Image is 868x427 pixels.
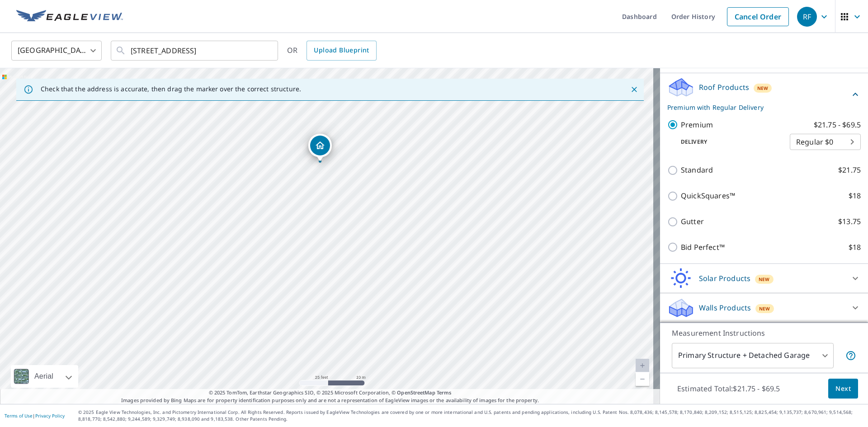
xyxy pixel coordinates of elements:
[667,297,861,319] div: Walls ProductsNew
[307,41,376,61] a: Upload Blueprint
[667,267,861,289] div: Solar ProductsNew
[397,389,435,396] a: OpenStreetMap
[670,379,788,399] p: Estimated Total: $21.75 - $69.5
[667,138,790,146] p: Delivery
[835,383,851,394] span: Next
[814,119,861,131] p: $21.75 - $69.5
[78,409,863,422] p: © 2025 Eagle View Technologies, Inc. and Pictometry International Corp. All Rights Reserved. Repo...
[790,129,861,155] div: Regular $0
[727,7,789,26] a: Cancel Order
[672,343,834,368] div: Primary Structure + Detached Garage
[681,164,713,176] p: Standard
[849,242,861,253] p: $18
[131,38,259,63] input: Search by address or latitude-longitude
[35,413,65,419] a: Privacy Policy
[759,305,770,312] span: New
[5,413,33,419] a: Terms of Use
[667,103,850,112] p: Premium with Regular Delivery
[797,7,817,27] div: RF
[636,372,649,386] a: Current Level 20, Zoom Out
[849,190,861,202] p: $18
[32,365,56,388] div: Aerial
[838,216,861,227] p: $13.75
[828,379,858,399] button: Next
[209,389,452,397] span: © 2025 TomTom, Earthstar Geographics SIO, © 2025 Microsoft Corporation, ©
[759,276,770,283] span: New
[628,84,640,95] button: Close
[5,413,65,418] p: |
[636,359,649,372] a: Current Level 20, Zoom In Disabled
[437,389,452,396] a: Terms
[16,10,123,23] img: EV Logo
[287,41,377,61] div: OR
[699,302,751,313] p: Walls Products
[699,82,749,93] p: Roof Products
[845,350,856,361] span: Your report will include the primary structure and a detached garage if one exists.
[699,273,750,284] p: Solar Products
[672,328,856,338] p: Measurement Instructions
[308,134,332,162] div: Dropped pin, building 1, Residential property, 309 Folly Island Ct Wilmington, NC 28411
[757,84,769,92] span: New
[681,242,725,253] p: Bid Perfect™
[11,38,102,63] div: [GEOGRAPHIC_DATA]
[41,85,301,93] p: Check that the address is accurate, then drag the marker over the correct structure.
[838,164,861,176] p: $21.75
[667,77,861,112] div: Roof ProductsNewPremium with Regular Delivery
[11,365,78,388] div: Aerial
[314,45,369,56] span: Upload Blueprint
[681,119,713,131] p: Premium
[681,190,735,202] p: QuickSquares™
[681,216,704,227] p: Gutter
